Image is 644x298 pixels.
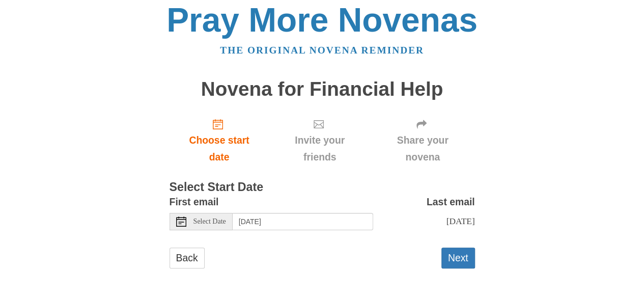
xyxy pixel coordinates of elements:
span: Choose start date [180,132,259,166]
label: First email [170,194,219,210]
span: Invite your friends [279,132,360,166]
a: Pray More Novenas [166,1,478,39]
h1: Novena for Financial Help [170,78,475,100]
a: Back [170,248,205,268]
span: Share your novena [381,132,465,166]
h3: Select Start Date [170,181,475,194]
button: Next [441,248,475,268]
span: [DATE] [446,216,474,226]
span: Select Date [193,218,226,225]
label: Last email [427,194,475,210]
div: Click "Next" to confirm your start date first. [269,110,370,171]
a: Choose start date [170,110,269,171]
div: Click "Next" to confirm your start date first. [371,110,475,171]
a: The original novena reminder [220,45,424,56]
